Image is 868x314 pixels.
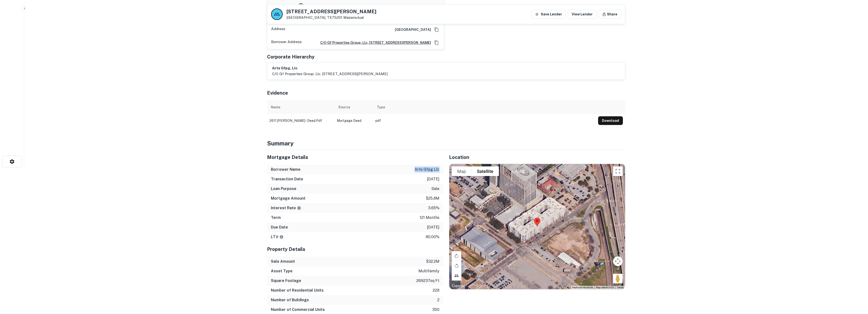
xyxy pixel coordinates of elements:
[426,234,439,240] p: 80.00%
[316,40,431,45] a: c/o gf properties group, llc, [STREET_ADDRESS][PERSON_NAME]
[416,278,439,284] p: 269237 sq ft
[450,283,466,289] a: Open this area in Google Maps (opens a new window)
[426,259,439,264] p: $32.2m
[427,176,439,182] p: [DATE]
[427,224,439,230] p: [DATE]
[598,10,621,19] button: Share
[271,186,296,192] h6: Loan Purpose
[279,235,284,239] svg: LTVs displayed on the website are for informational purposes only and may be reported incorrectly...
[613,166,623,176] button: Toggle fullscreen view
[452,251,461,261] button: Rotate map clockwise
[267,246,443,253] h5: Property Details
[271,205,301,211] h6: Interest Rate
[598,116,623,125] button: Download
[426,196,439,201] p: $25.8m
[433,288,439,293] p: 228
[432,307,439,313] p: 350
[391,27,431,32] h6: [GEOGRAPHIC_DATA]
[334,114,373,127] td: Mortgage Deed
[267,100,625,127] div: scrollable content
[471,166,499,176] button: Show satellite imagery
[271,39,302,46] p: Borrower Address
[287,9,376,14] h5: [STREET_ADDRESS][PERSON_NAME]
[449,154,625,161] h5: Location
[343,15,364,20] a: Massmutual
[272,65,388,71] h6: arts gfpg, llc
[613,256,623,266] button: Map camera controls
[418,268,439,274] p: multifamily
[272,71,388,77] p: c/o gf properties group, llc, [STREET_ADDRESS][PERSON_NAME]
[271,288,324,293] h6: Number of Residential Units
[271,259,295,264] h6: Sale Amount
[271,297,309,303] h6: Number of Buildings
[298,3,304,9] div: Requests to not be contacted at this number
[410,3,440,9] h6: [PHONE_NUMBER]
[431,186,439,192] p: sale
[271,26,285,33] p: Address
[428,205,439,211] p: 3.65%
[373,100,596,114] th: Type
[297,206,301,210] svg: The interest rates displayed on the website are for informational purposes only and may be report...
[844,275,868,299] iframe: Chat Widget
[433,26,440,33] button: Copy Address
[267,139,625,148] h4: Summary
[420,215,439,221] p: 121 months
[452,261,461,271] button: Rotate map counterclockwise
[267,100,334,114] th: Name
[287,15,376,20] p: [GEOGRAPHIC_DATA], TX75201
[437,297,439,303] p: 2
[568,10,596,19] a: View Lender
[452,166,471,176] button: Show street map
[531,10,566,19] button: Save Lender
[617,286,624,289] a: Terms (opens in new tab)
[271,224,288,230] h6: Due Date
[271,234,284,240] h6: LTV
[373,114,596,127] td: pdf
[271,104,280,110] div: Name
[452,271,461,281] button: Tilt map
[596,286,614,289] span: Map data ©2025
[271,176,303,182] h6: Transaction Date
[377,104,385,110] div: Type
[271,278,301,284] h6: Square Footage
[267,154,443,161] h5: Mortgage Details
[271,167,300,172] h6: Borrower Name
[572,286,593,289] button: Keyboard shortcuts
[271,268,293,274] h6: Asset Type
[450,283,466,289] img: Google
[267,53,314,60] h5: Corporate Hierarchy
[271,196,306,201] h6: Mortgage Amount
[433,39,440,46] button: Copy Address
[267,89,288,97] h5: Evidence
[271,307,325,313] h6: Number of Commercial Units
[334,100,373,114] th: Source
[271,3,296,9] p: Phone (Mobile)
[613,274,623,283] button: Drag Pegman onto the map to open Street View
[338,104,350,110] div: Source
[267,114,334,127] td: 2611 [PERSON_NAME] - deed.pdf
[271,215,281,221] h6: Term
[415,167,439,172] p: arts gfpg llc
